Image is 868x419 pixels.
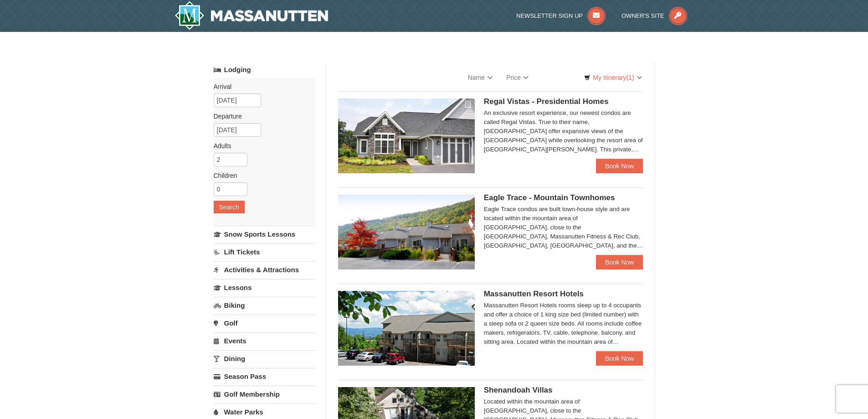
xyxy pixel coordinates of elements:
[214,82,308,91] label: Arrival
[516,12,583,19] span: Newsletter Sign Up
[596,351,643,366] a: Book Now
[214,332,315,349] a: Events
[484,193,615,202] span: Eagle Trace - Mountain Townhomes
[214,141,308,150] label: Adults
[461,68,499,87] a: Name
[484,290,584,298] span: Massanutten Resort Hotels
[499,68,535,87] a: Price
[214,315,315,331] a: Golf
[484,301,643,347] div: Massanutten Resort Hotels rooms sleep up to 4 occupants and offer a choice of 1 king size bed (li...
[621,12,664,19] span: Owner's Site
[484,97,609,106] span: Regal Vistas - Presidential Homes
[214,386,315,403] a: Golf Membership
[338,195,475,269] img: 19218983-1-9b289e55.jpg
[596,159,643,173] a: Book Now
[484,109,643,154] div: An exclusive resort experience, our newest condos are called Regal Vistas. True to their name, [G...
[214,350,315,367] a: Dining
[214,297,315,314] a: Biking
[484,205,643,250] div: Eagle Trace condos are built town-house style and are located within the mountain area of [GEOGRA...
[214,226,315,243] a: Snow Sports Lessons
[214,62,315,78] a: Lodging
[175,1,329,30] img: Massanutten Resort Logo
[214,279,315,296] a: Lessons
[578,71,647,84] a: My Itinerary(1)
[214,243,315,260] a: Lift Tickets
[214,261,315,278] a: Activities & Attractions
[484,386,553,394] span: Shenandoah Villas
[516,12,606,19] a: Newsletter Sign Up
[621,12,687,19] a: Owner's Site
[214,368,315,385] a: Season Pass
[338,291,475,366] img: 19219026-1-e3b4ac8e.jpg
[214,112,308,121] label: Departure
[338,98,475,173] img: 19218991-1-902409a9.jpg
[175,1,329,30] a: Massanutten Resort
[214,171,308,180] label: Children
[626,74,634,81] span: (1)
[596,255,643,269] a: Book Now
[214,201,245,213] button: Search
